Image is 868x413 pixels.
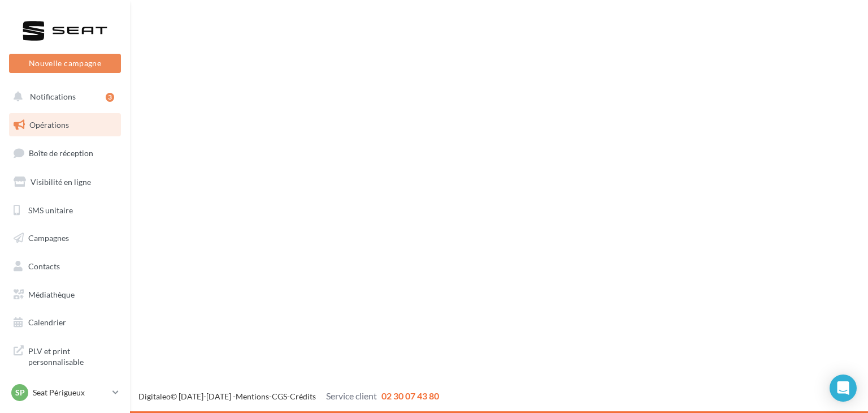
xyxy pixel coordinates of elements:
a: CGS [272,392,287,401]
span: SP [15,387,25,398]
a: Boîte de réception [7,141,123,165]
button: Notifications 3 [7,85,119,109]
div: 3 [106,93,114,102]
a: Mentions [236,392,269,401]
span: Campagnes [28,233,69,243]
a: PLV et print personnalisable [7,339,123,372]
span: Notifications [30,92,76,101]
a: Crédits [290,392,316,401]
p: Seat Périgueux [33,387,108,398]
span: SMS unitaire [28,205,73,214]
div: Open Intercom Messenger [830,375,857,402]
a: Opérations [7,113,123,137]
span: Campagnes DataOnDemand [28,381,116,406]
span: Service client [326,390,377,401]
a: SMS unitaire [7,199,123,222]
a: Médiathèque [7,283,123,307]
span: Médiathèque [28,290,75,299]
a: Contacts [7,255,123,278]
span: Contacts [28,261,60,271]
a: Visibilité en ligne [7,170,123,194]
span: Boîte de réception [29,148,93,158]
a: Campagnes [7,226,123,250]
a: Campagnes DataOnDemand [7,377,123,410]
span: Calendrier [28,317,66,327]
span: Visibilité en ligne [31,177,91,187]
span: PLV et print personnalisable [28,343,116,368]
button: Nouvelle campagne [9,54,121,73]
a: SP Seat Périgueux [9,382,121,403]
a: Digitaleo [138,392,171,401]
span: © [DATE]-[DATE] - - - [138,392,439,401]
a: Calendrier [7,311,123,334]
span: Opérations [29,120,69,130]
span: 02 30 07 43 80 [381,390,439,401]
